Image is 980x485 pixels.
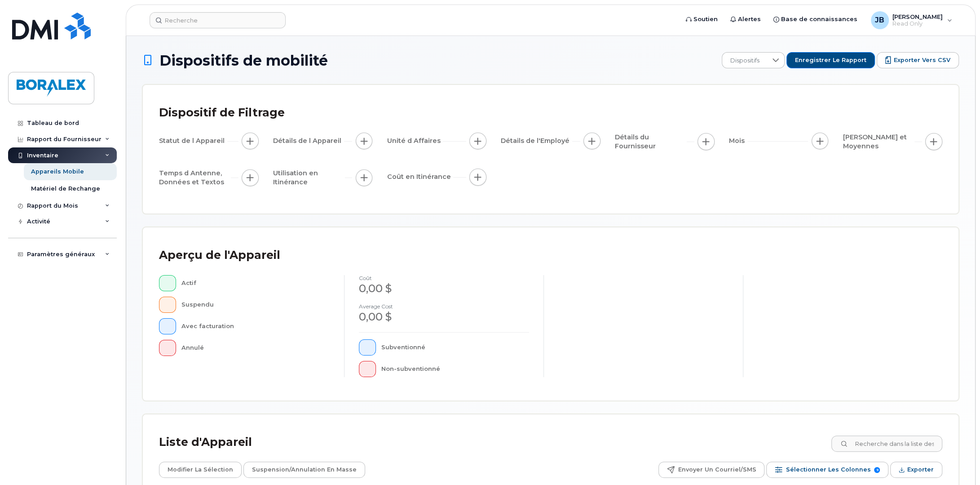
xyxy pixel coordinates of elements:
span: Dispositifs [722,53,768,69]
span: Sélectionner les colonnes [786,463,870,476]
span: Statut de l Appareil [159,136,227,146]
input: Recherche dans la liste des appareils ... [831,436,942,452]
button: Exporter [890,462,942,478]
button: Envoyer un courriel/SMS [658,462,764,478]
div: Non-subventionné [381,361,530,377]
h4: coût [359,275,529,281]
div: Aperçu de l'Appareil [159,244,280,267]
div: 0,00 $ [359,309,529,325]
span: Détails de l'Employé [501,136,572,146]
span: Suspension/Annulation en masse [252,463,357,476]
button: Exporter vers CSV [877,52,959,68]
button: Modifier la sélection [159,462,242,478]
span: Dispositifs de mobilité [159,53,328,68]
span: Exporter vers CSV [894,56,950,64]
span: Unité d Affaires [387,136,443,146]
button: Suspension/Annulation en masse [243,462,365,478]
div: 0,00 $ [359,281,529,296]
div: Actif [181,275,330,291]
span: Exporter [907,463,934,476]
span: Détails de l Appareil [273,136,344,146]
span: Modifier la sélection [168,463,233,476]
button: Enregistrer le rapport [786,52,875,68]
span: [PERSON_NAME] et Moyennes [843,133,914,151]
span: Utilisation en Itinérance [273,169,345,187]
div: Avec facturation [181,318,330,334]
span: 9 [874,467,880,473]
div: Liste d'Appareil [159,431,252,454]
div: Dispositif de Filtrage [159,101,285,125]
span: Envoyer un courriel/SMS [678,463,756,476]
div: Suspendu [181,297,330,313]
span: Enregistrer le rapport [795,56,866,64]
span: Mois [729,136,747,146]
div: Annulé [181,340,330,356]
span: Temps d Antenne, Données et Textos [159,169,231,187]
h4: Average cost [359,303,529,309]
span: Coût en Itinérance [387,172,453,182]
span: Détails du Fournisseur [615,133,687,151]
div: Subventionné [381,339,530,356]
button: Sélectionner les colonnes 9 [766,462,888,478]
